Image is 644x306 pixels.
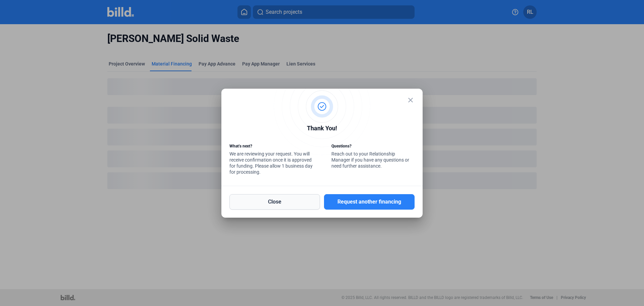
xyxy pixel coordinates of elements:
[324,194,415,210] button: Request another financing
[229,143,313,177] div: We are reviewing your request. You will receive confirmation once it is approved for funding. Ple...
[331,143,415,151] div: Questions?
[407,96,415,104] mat-icon: close
[229,194,320,210] button: Close
[229,124,415,135] div: Thank You!
[229,143,313,151] div: What’s next?
[331,143,415,171] div: Reach out to your Relationship Manager if you have any questions or need further assistance.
